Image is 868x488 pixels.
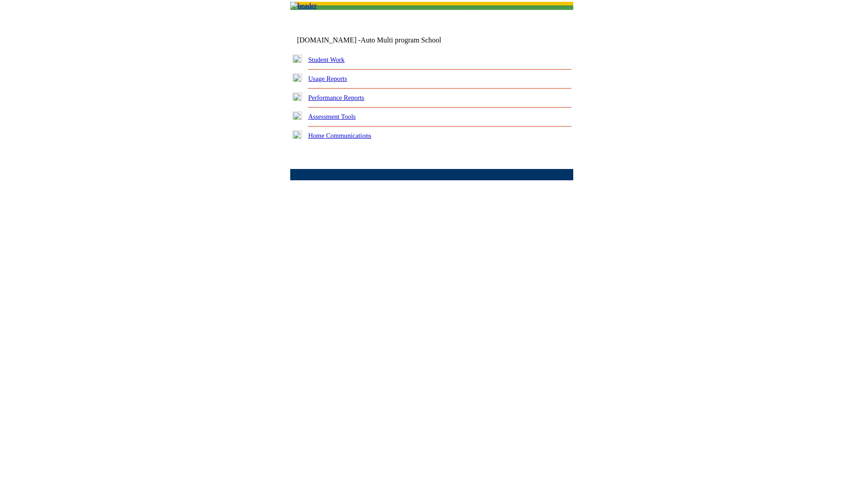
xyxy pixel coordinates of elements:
[308,56,344,63] a: Student Work
[292,93,302,101] img: plus.gif
[290,2,317,10] img: header
[308,113,356,120] a: Assessment Tools
[292,112,302,120] img: plus.gif
[361,36,441,44] nobr: Auto Multi program School
[292,74,302,82] img: plus.gif
[292,55,302,63] img: plus.gif
[292,131,302,139] img: plus.gif
[308,75,347,82] a: Usage Reports
[308,94,364,101] a: Performance Reports
[308,132,372,139] a: Home Communications
[297,36,463,44] td: [DOMAIN_NAME] -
